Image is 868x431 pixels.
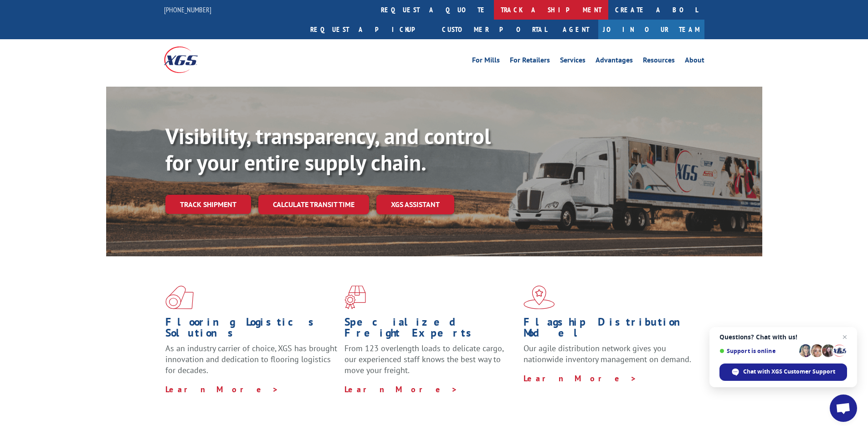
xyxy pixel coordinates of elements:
[435,20,554,39] a: Customer Portal
[719,348,796,354] span: Support is online
[524,286,555,309] img: xgs-icon-flagship-distribution-model-red
[165,384,279,395] a: Learn More >
[524,317,696,343] h1: Flagship Distribution Model
[524,373,637,384] a: Learn More >
[165,286,194,309] img: xgs-icon-total-supply-chain-intelligence-red
[376,195,454,214] a: XGS ASSISTANT
[560,57,586,67] a: Services
[524,343,691,364] span: Our agile distribution network gives you nationwide inventory management on demand.
[472,57,500,67] a: For Mills
[743,368,835,376] span: Chat with XGS Customer Support
[596,57,633,67] a: Advantages
[344,286,366,309] img: xgs-icon-focused-on-flooring-red
[510,57,550,67] a: For Retailers
[344,384,458,395] a: Learn More >
[164,5,211,14] a: [PHONE_NUMBER]
[643,57,675,67] a: Resources
[303,20,435,39] a: Request a pickup
[165,343,337,375] span: As an industry carrier of choice, XGS has brought innovation and dedication to flooring logistics...
[344,317,517,343] h1: Specialized Freight Experts
[685,57,704,67] a: About
[719,333,847,341] span: Questions? Chat with us!
[165,195,251,214] a: Track shipment
[598,20,704,39] a: Join Our Team
[165,317,338,343] h1: Flooring Logistics Solutions
[258,195,369,214] a: Calculate transit time
[344,343,517,384] p: From 123 overlength loads to delicate cargo, our experienced staff knows the best way to move you...
[165,122,491,177] b: Visibility, transparency, and control for your entire supply chain.
[554,20,598,39] a: Agent
[719,363,847,381] span: Chat with XGS Customer Support
[830,395,857,422] a: Open chat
